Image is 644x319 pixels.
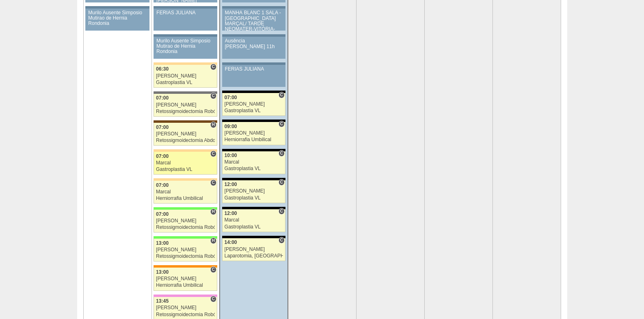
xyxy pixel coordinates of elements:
[156,73,215,79] div: [PERSON_NAME]
[210,179,216,186] span: Consultório
[156,283,215,288] div: Herniorrafia Umbilical
[156,182,169,188] span: 07:00
[222,151,285,174] a: C 10:00 Marcal Gastroplastia VL
[156,66,169,72] span: 06:30
[225,195,283,201] div: Gastroplastia VL
[156,305,215,310] div: [PERSON_NAME]
[279,121,285,127] span: Consultório
[156,211,169,217] span: 07:00
[225,131,283,136] div: [PERSON_NAME]
[225,124,237,129] span: 09:00
[225,108,283,113] div: Gastroplastia VL
[88,10,147,27] div: Murilo Ausente Simposio Mutirao de Hernia Rondonia
[222,178,285,180] div: Key: Blanc
[154,181,217,204] a: C 07:00 Marcal Herniorrafia Umbilical
[225,182,237,187] span: 12:00
[156,102,215,108] div: [PERSON_NAME]
[156,10,214,16] div: FERIAS JULIANA
[156,218,215,224] div: [PERSON_NAME]
[222,120,285,122] div: Key: Blanc
[225,166,283,171] div: Gastroplastia VL
[154,178,217,181] div: Key: Bartira
[225,153,237,158] span: 10:00
[154,239,217,261] a: H 13:00 [PERSON_NAME] Retossigmoidectomia Robótica
[156,298,169,304] span: 13:45
[225,10,283,37] div: MANHÃ BLANC 1 SALA -[GEOGRAPHIC_DATA] MARÇAL/ TARDE NEOMATER-VITÓRIA-BARTIRA
[156,131,215,137] div: [PERSON_NAME]
[156,276,215,281] div: [PERSON_NAME]
[279,208,285,215] span: Consultório
[156,138,215,143] div: Retossigmoidectomia Abdominal VL
[154,120,217,123] div: Key: Santa Joana
[222,93,285,116] a: C 07:00 [PERSON_NAME] Gastroplastia VL
[154,37,217,59] a: Murilo Ausente Simposio Mutirao de Hernia Rondonia
[154,62,217,65] div: Key: Bartira
[222,209,285,232] a: C 12:00 Marcal Gastroplastia VL
[156,312,215,317] div: Retossigmoidectomia Robótica
[154,152,217,175] a: C 07:00 Marcal Gastroplastia VL
[222,207,285,209] div: Key: Blanc
[156,269,169,275] span: 13:00
[222,37,285,59] a: Ausência [PERSON_NAME] 11h
[210,266,216,273] span: Consultório
[154,265,217,268] div: Key: São Luiz - SCS
[210,237,216,244] span: Hospital
[222,91,285,93] div: Key: Blanc
[156,124,169,130] span: 07:00
[225,137,283,142] div: Herniorrafia Umbilical
[222,149,285,151] div: Key: Blanc
[156,167,215,172] div: Gastroplastia VL
[222,6,285,9] div: Key: Aviso
[156,240,169,246] span: 13:00
[154,210,217,233] a: H 07:00 [PERSON_NAME] Retossigmoidectomia Robótica
[225,217,283,223] div: Marcal
[154,268,217,290] a: C 13:00 [PERSON_NAME] Herniorrafia Umbilical
[154,236,217,239] div: Key: Brasil
[154,65,217,88] a: C 06:30 [PERSON_NAME] Gastroplastia VL
[154,91,217,94] div: Key: Santa Catarina
[225,188,283,194] div: [PERSON_NAME]
[279,92,285,98] span: Consultório
[225,95,237,100] span: 07:00
[156,196,215,201] div: Herniorrafia Umbilical
[222,236,285,238] div: Key: Blanc
[210,93,216,99] span: Consultório
[222,9,285,31] a: MANHÃ BLANC 1 SALA -[GEOGRAPHIC_DATA] MARÇAL/ TARDE NEOMATER-VITÓRIA-BARTIRA
[156,38,214,55] div: Murilo Ausente Simposio Mutirao de Hernia Rondonia
[222,180,285,203] a: C 12:00 [PERSON_NAME] Gastroplastia VL
[222,62,285,65] div: Key: Aviso
[225,38,283,49] div: Ausência [PERSON_NAME] 11h
[225,239,237,245] span: 14:00
[154,34,217,37] div: Key: Aviso
[210,296,216,302] span: Consultório
[222,238,285,261] a: C 14:00 [PERSON_NAME] Laparotomia, [GEOGRAPHIC_DATA], Drenagem, Bridas VL
[85,9,149,31] a: Murilo Ausente Simposio Mutirao de Hernia Rondonia
[154,123,217,146] a: H 07:00 [PERSON_NAME] Retossigmoidectomia Abdominal VL
[210,151,216,157] span: Consultório
[156,189,215,195] div: Marcal
[156,80,215,85] div: Gastroplastia VL
[154,9,217,31] a: FERIAS JULIANA
[156,247,215,253] div: [PERSON_NAME]
[154,207,217,210] div: Key: Brasil
[154,6,217,9] div: Key: Aviso
[210,64,216,70] span: Consultório
[225,224,283,230] div: Gastroplastia VL
[222,122,285,145] a: C 09:00 [PERSON_NAME] Herniorrafia Umbilical
[156,109,215,114] div: Retossigmoidectomia Robótica
[85,6,149,9] div: Key: Aviso
[222,65,285,87] a: FERIAS JULIANA
[210,208,216,215] span: Hospital
[279,237,285,244] span: Consultório
[222,34,285,37] div: Key: Aviso
[225,159,283,165] div: Marcal
[154,94,217,117] a: C 07:00 [PERSON_NAME] Retossigmoidectomia Robótica
[279,179,285,186] span: Consultório
[225,66,283,72] div: FERIAS JULIANA
[225,253,283,259] div: Laparotomia, [GEOGRAPHIC_DATA], Drenagem, Bridas VL
[156,153,169,159] span: 07:00
[154,149,217,152] div: Key: Bartira
[225,247,283,252] div: [PERSON_NAME]
[154,295,217,297] div: Key: Albert Einstein
[156,160,215,166] div: Marcal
